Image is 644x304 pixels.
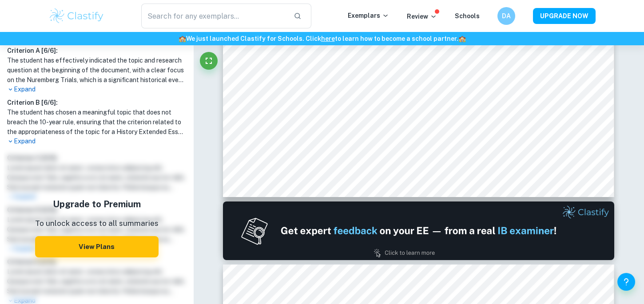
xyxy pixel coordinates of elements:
button: View Plans [35,236,159,257]
button: Fullscreen [200,52,218,70]
h1: The student has effectively indicated the topic and research question at the beginning of the doc... [7,55,186,85]
input: Search for any exemplars... [141,4,286,28]
p: To unlock access to all summaries [35,218,159,229]
button: UPGRADE NOW [533,8,596,24]
p: Expand [7,85,186,94]
button: Help and Feedback [617,273,635,291]
p: Review [407,12,437,21]
h6: We just launched Clastify for Schools. Click to learn how to become a school partner. [2,34,642,43]
h5: Upgrade to Premium [35,197,159,211]
p: Expand [7,137,186,146]
span: 🏫 [458,35,466,42]
button: DA [497,7,515,25]
a: here [321,35,335,42]
img: Clastify logo [48,7,105,25]
a: Schools [455,12,480,20]
p: Exemplars [348,11,389,20]
span: 🏫 [179,35,186,42]
h1: The student has chosen a meaningful topic that does not breach the 10-year rule, ensuring that th... [7,107,186,137]
img: Ad [223,201,614,260]
h6: Criterion B [ 6 / 6 ]: [7,98,186,107]
h6: Criterion A [ 6 / 6 ]: [7,46,186,55]
h6: DA [501,11,512,21]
